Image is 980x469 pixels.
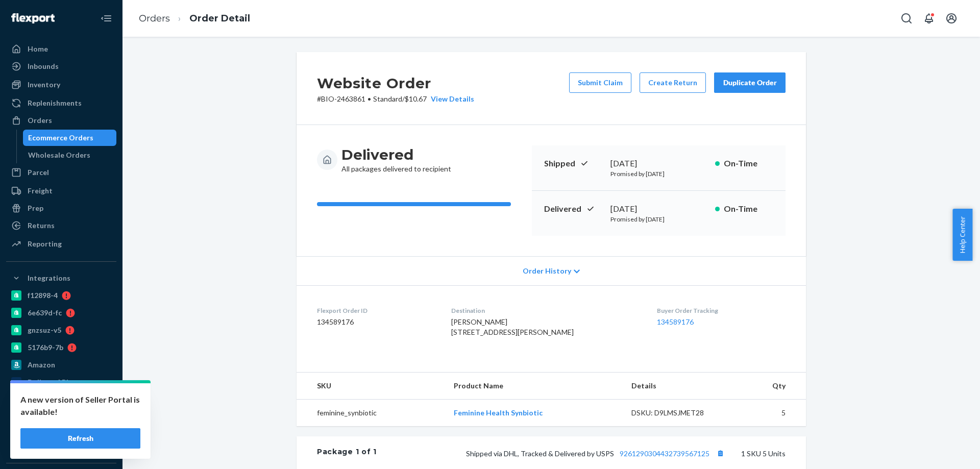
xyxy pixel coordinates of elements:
a: Amazon [6,357,116,373]
div: 5176b9-7b [28,342,63,353]
button: Open Search Box [896,8,917,29]
a: [PERSON_NAME] [6,426,116,442]
td: feminine_synbiotic [297,400,446,427]
a: Parcel [6,164,116,181]
a: Deliverr API [6,374,116,390]
div: Inventory [28,80,60,90]
span: Standard [373,94,402,103]
p: Promised by [DATE] [610,169,707,178]
div: [DATE] [610,158,707,169]
div: Deliverr API [28,377,68,387]
dt: Flexport Order ID [317,306,435,315]
button: Help Center [952,209,972,261]
span: Shipped via DHL, Tracked & Delivered by USPS [466,449,727,458]
a: Prep [6,200,116,216]
dd: 134589176 [317,317,435,327]
div: Parcel [28,167,49,178]
p: Shipped [544,158,602,169]
a: Replenishments [6,95,116,111]
a: Orders [6,112,116,129]
div: Reporting [28,239,62,249]
div: All packages delivered to recipient [341,145,451,174]
h3: Delivered [341,145,451,164]
div: f12898-4 [28,290,58,301]
div: Wholesale Orders [28,150,90,160]
a: Add Integration [6,447,116,459]
div: Returns [28,220,55,231]
a: Orders [139,13,170,24]
a: Wholesale Orders [23,147,117,163]
div: gnzsuz-v5 [28,325,61,335]
th: Qty [736,373,806,400]
td: 5 [736,400,806,427]
a: 6e639d-fc [6,305,116,321]
a: gnzsuz-v5 [6,322,116,338]
button: Copy tracking number [714,447,727,460]
div: Amazon [28,360,55,370]
div: Ecommerce Orders [28,133,93,143]
th: SKU [297,373,446,400]
div: Duplicate Order [723,78,777,88]
button: View Details [427,94,474,104]
a: Returns [6,217,116,234]
p: A new version of Seller Portal is available! [20,393,140,418]
button: Close Navigation [96,8,116,29]
span: [PERSON_NAME] [STREET_ADDRESS][PERSON_NAME] [451,317,574,336]
p: On-Time [724,203,773,215]
h2: Website Order [317,72,474,94]
div: Orders [28,115,52,126]
button: Submit Claim [569,72,631,93]
button: Duplicate Order [714,72,786,93]
p: On-Time [724,158,773,169]
a: Home [6,41,116,57]
button: Refresh [20,428,140,449]
th: Product Name [446,373,623,400]
div: 6e639d-fc [28,308,62,318]
img: Flexport logo [11,13,55,23]
div: Freight [28,186,53,196]
dt: Destination [451,306,641,315]
p: Delivered [544,203,602,215]
p: Promised by [DATE] [610,215,707,224]
div: Package 1 of 1 [317,447,377,460]
a: Feminine Health Synbiotic [454,408,543,417]
a: Inventory [6,77,116,93]
button: Create Return [640,72,706,93]
a: pulsetto [6,391,116,408]
a: 9261290304432739567125 [620,449,709,458]
div: 1 SKU 5 Units [377,447,786,460]
dt: Buyer Order Tracking [657,306,786,315]
ol: breadcrumbs [131,4,258,34]
p: # BIO-2463861 / $10.67 [317,94,474,104]
span: • [367,94,371,103]
div: Prep [28,203,43,213]
div: Replenishments [28,98,82,108]
th: Details [623,373,736,400]
div: [DATE] [610,203,707,215]
a: Order Detail [189,13,250,24]
a: 134589176 [657,317,694,326]
a: f12898-4 [6,287,116,304]
button: Open account menu [941,8,962,29]
a: Reporting [6,236,116,252]
div: DSKU: D9LMSJMET28 [631,408,727,418]
a: a76299-82 [6,409,116,425]
a: Ecommerce Orders [23,130,117,146]
div: Home [28,44,48,54]
a: Freight [6,183,116,199]
a: 5176b9-7b [6,339,116,356]
button: Integrations [6,270,116,286]
div: Integrations [28,273,70,283]
button: Open notifications [919,8,939,29]
div: Inbounds [28,61,59,71]
a: Inbounds [6,58,116,75]
span: Order History [523,266,571,276]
